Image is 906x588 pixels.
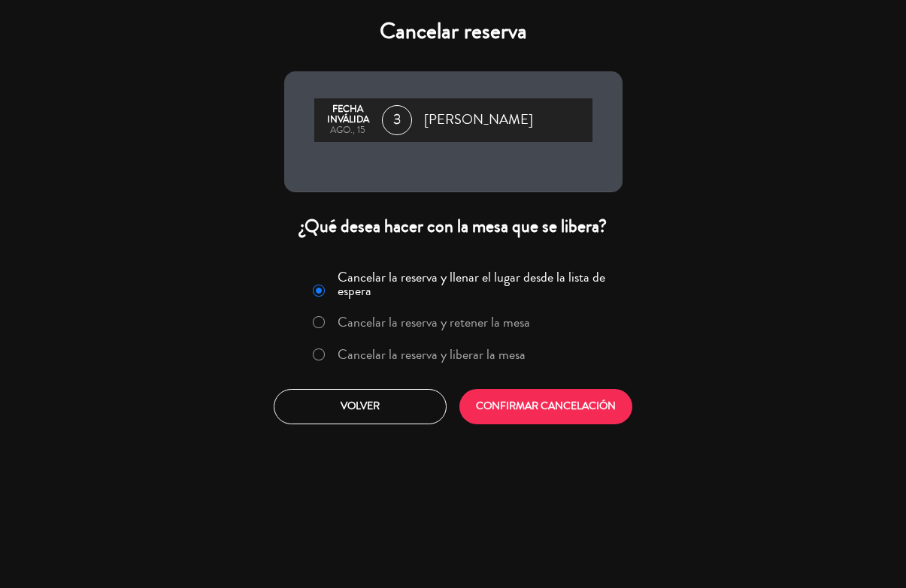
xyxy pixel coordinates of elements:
div: ago., 15 [322,125,374,136]
div: ¿Qué desea hacer con la mesa que se libera? [284,215,623,238]
label: Cancelar la reserva y llenar el lugar desde la lista de espera [338,270,613,297]
span: [PERSON_NAME] [424,109,533,131]
button: CONFIRMAR CANCELACIÓN [459,389,632,424]
div: Fecha inválida [322,104,374,125]
h4: Cancelar reserva [284,18,623,45]
span: 3 [382,105,412,135]
button: Volver [274,389,447,424]
label: Cancelar la reserva y liberar la mesa [338,348,526,361]
label: Cancelar la reserva y retener la mesa [338,315,530,329]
